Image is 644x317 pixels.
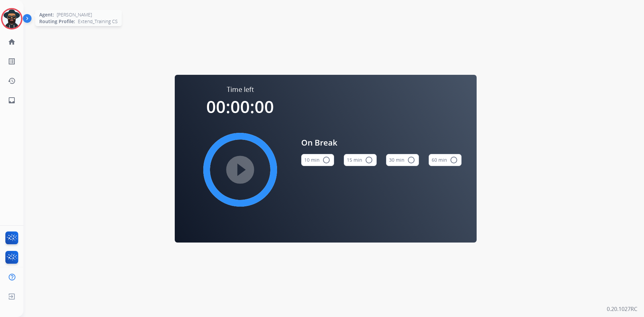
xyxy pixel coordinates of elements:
button: 30 min [386,154,419,166]
button: 10 min [301,154,334,166]
span: Extend_Training CS [78,18,118,25]
span: 00:00:00 [206,95,274,118]
mat-icon: inbox [8,96,16,104]
span: [PERSON_NAME] [57,11,92,18]
mat-icon: history [8,77,16,85]
img: avatar [2,9,21,28]
span: On Break [301,137,462,149]
button: 15 min [344,154,377,166]
span: Agent: [39,11,54,18]
p: 0.20.1027RC [607,305,637,313]
span: Time left [227,85,254,94]
mat-icon: radio_button_unchecked [365,156,373,164]
mat-icon: list_alt [8,57,16,65]
button: 60 min [429,154,462,166]
mat-icon: radio_button_unchecked [407,156,415,164]
mat-icon: radio_button_unchecked [322,156,330,164]
mat-icon: home [8,38,16,46]
mat-icon: radio_button_unchecked [450,156,458,164]
span: Routing Profile: [39,18,75,25]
